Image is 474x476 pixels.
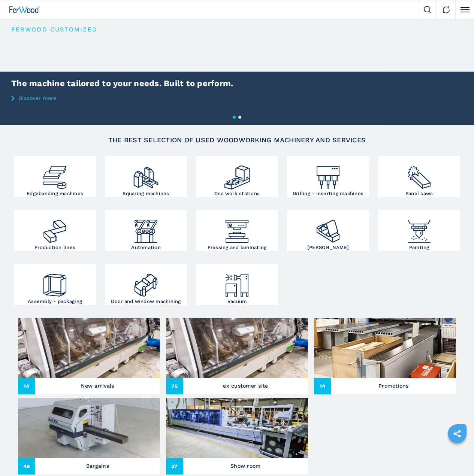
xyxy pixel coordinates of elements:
[41,158,69,191] img: bordatrici_1.png
[442,442,468,470] iframe: Chat
[196,210,278,251] a: Pressing and laminating
[314,318,456,394] a: Promotions14Promotions
[223,158,251,191] img: centro_di_lavoro_cnc_2.png
[233,116,236,119] button: 1
[405,191,433,196] h3: Panel saws
[378,210,460,251] a: Painting
[41,212,69,245] img: linee_di_produzione_2.png
[287,210,369,251] a: [PERSON_NAME]
[424,6,431,13] img: Search
[32,137,442,143] h2: The best selection of used woodworking machinery and services
[81,381,114,391] h3: New arrivals
[132,212,160,245] img: automazione.png
[27,191,83,196] h3: Edgebanding machines
[14,156,96,197] a: Edgebanding machines
[18,318,160,378] img: New arrivals
[196,156,278,197] a: Cnc work stations
[223,266,251,299] img: aspirazione_1.png
[41,266,69,299] img: montaggio_imballaggio_2.png
[9,6,40,13] img: Ferwood
[105,264,187,305] a: Door and window machining
[166,318,308,378] img: ex customer site
[166,398,308,458] img: Show room
[18,398,160,475] a: Bargains48Bargains
[223,381,268,391] h3: ex customer site
[132,266,160,299] img: lavorazione_porte_finestre_2.png
[230,461,260,471] h3: Show room
[166,378,183,394] span: 75
[214,191,260,196] h3: Cnc work stations
[307,245,349,250] h3: [PERSON_NAME]
[34,245,75,250] h3: Production lines
[18,398,160,458] img: Bargains
[314,158,342,191] img: foratrici_inseritrici_2.png
[455,0,474,19] button: Click to toggle menu
[105,156,187,197] a: Squaring machines
[14,210,96,251] a: Production lines
[405,212,433,245] img: verniciatura_1.png
[293,191,363,196] h3: Drilling - inserting machines
[14,264,96,305] a: Assembly - packaging
[378,381,409,391] h3: Promotions
[378,156,460,197] a: Panel saws
[166,318,308,394] a: ex customer site75ex customer site
[86,461,109,471] h3: Bargains
[314,378,331,394] span: 14
[18,458,35,475] span: 48
[409,245,429,250] h3: Painting
[123,191,169,196] h3: Squaring machines
[227,299,247,304] h3: Vacuum
[166,458,183,475] span: 37
[314,318,456,378] img: Promotions
[314,212,342,245] img: levigatrici_2.png
[131,245,161,250] h3: Automation
[238,116,241,119] button: 2
[287,156,369,197] a: Drilling - inserting machines
[196,264,278,305] a: Vacuum
[443,6,450,13] img: Contact us
[223,212,251,245] img: pressa-strettoia.png
[405,158,433,191] img: sezionatrici_2.png
[132,158,160,191] img: squadratrici_2.png
[208,245,267,250] h3: Pressing and laminating
[28,299,82,304] h3: Assembly - packaging
[18,318,160,394] a: New arrivals14New arrivals
[166,398,308,475] a: Show room37Show room
[105,210,187,251] a: Automation
[111,299,181,304] h3: Door and window machining
[448,424,467,443] a: sharethis
[18,378,35,394] span: 14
